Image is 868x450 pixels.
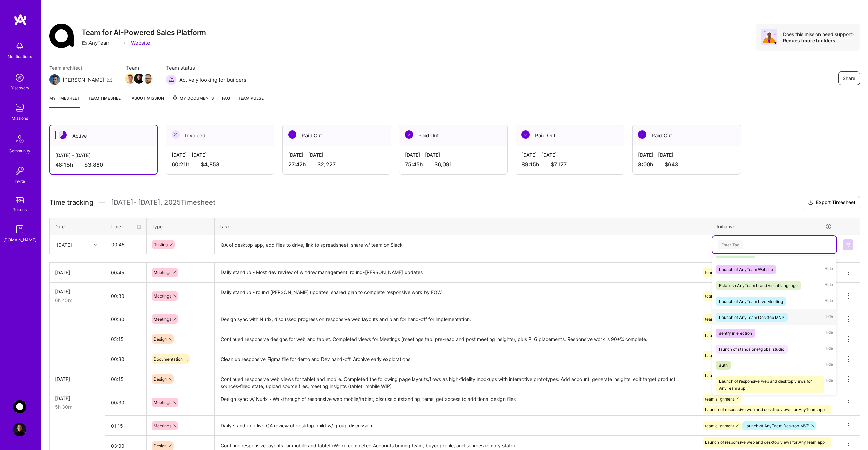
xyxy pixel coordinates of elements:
a: Team Member Avatar [126,73,135,84]
span: Launch of responsive web and desktop views for AnyTeam app [705,333,825,338]
textarea: Daily standup - Most dev review of window management, round-[PERSON_NAME] updates [215,263,696,282]
img: Paid Out [638,130,646,139]
span: team alignment [705,270,734,275]
span: Meetings [154,400,171,405]
div: [DATE] [55,375,100,383]
input: HH:MM [105,417,146,435]
textarea: Daily standup - round [PERSON_NAME] updates, shared plan to complete responsive work by EOW. [215,283,696,309]
div: 27:42 h [288,161,385,168]
span: Testing [154,242,168,247]
img: Actively looking for builders [166,74,177,85]
span: Team architect [49,64,112,71]
span: Meetings [154,423,171,428]
div: 75:45 h [405,161,502,168]
div: Does this mission need support? [783,31,854,37]
img: teamwork [13,101,26,115]
a: User Avatar [11,423,28,436]
span: $4,853 [201,161,219,168]
img: tokens [16,197,24,203]
div: [DATE] - [DATE] [638,151,735,158]
span: team alignment [705,396,734,402]
div: Paid Out [633,125,741,146]
span: Time tracking [49,198,93,207]
th: Date [50,218,105,235]
img: Active [59,131,67,139]
img: Team Architect [49,74,60,85]
div: 8:00 h [638,161,735,168]
div: Paid Out [516,125,624,146]
div: Active [50,125,157,146]
a: My Documents [172,95,214,108]
span: Actively looking for builders [179,76,246,83]
a: Team Member Avatar [143,73,152,84]
div: Missions [12,115,28,122]
span: Team Pulse [238,96,264,101]
img: Team Member Avatar [134,74,144,84]
input: HH:MM [105,393,146,411]
span: Team status [166,64,246,71]
div: auth [719,362,728,369]
span: team alignment [705,423,734,428]
span: $7,177 [551,161,567,168]
i: icon Download [808,199,813,206]
img: Team Member Avatar [143,74,153,84]
div: [DATE] [55,395,100,402]
div: [DOMAIN_NAME] [3,236,36,243]
span: Launch of AnyTeam Desktop MVP [744,423,809,428]
span: Design [154,376,167,382]
textarea: Daily standup + live QA review of desktop build w/ group discussion [215,416,696,435]
div: Paid Out [283,125,391,146]
div: Enter Tag [718,239,743,250]
div: [DATE] [57,241,72,248]
input: HH:MM [105,370,146,388]
span: Hide [824,376,833,393]
span: Documentation [154,356,183,362]
textarea: Design sync w/ Nurix - Walkthrough of responsive web mobile/tablet, discuss outstanding items, ge... [215,390,696,415]
textarea: Design sync with Nurix, discussed progress on responsive web layouts and plan for hand-off for im... [215,310,696,329]
div: Invite [15,178,25,185]
input: HH:MM [105,330,146,348]
span: Hide [824,345,833,354]
span: [DATE] - [DATE] , 2025 Timesheet [111,198,215,207]
div: Request more builders [783,37,854,44]
input: HH:MM [106,236,146,253]
span: Launch of responsive web and desktop views for AnyTeam app [705,353,825,358]
input: HH:MM [105,287,146,305]
a: FAQ [222,95,230,108]
img: Invite [13,164,26,178]
th: Task [215,218,712,235]
div: Notifications [8,53,32,60]
input: HH:MM [105,350,146,368]
span: $643 [665,161,678,168]
span: Hide [824,265,833,274]
span: $2,227 [317,161,336,168]
div: Launch of responsive web and desktop views for AnyTeam app [719,377,821,392]
textarea: Continued responsive web views for tablet and mobile. Completed the following page layouts/flows ... [215,370,696,389]
h3: Team for AI-Powered Sales Platform [82,28,206,37]
div: 5h 30m [55,403,100,410]
span: Hide [824,361,833,370]
div: Paid Out [399,125,507,146]
div: AnyTeam [82,39,111,46]
img: Submit [845,242,851,247]
span: Hide [824,281,833,290]
img: Invoiced [172,130,180,139]
span: Hide [824,297,833,306]
img: Avatar [761,29,777,45]
th: Type [147,218,215,235]
a: AnyTeam: Team for AI-Powered Sales Platform [11,400,28,413]
div: [DATE] - [DATE] [55,151,152,159]
span: team alignment [705,293,734,299]
span: Meetings [154,293,171,299]
img: bell [13,39,26,53]
div: sentry in electron [719,330,752,337]
button: Export Timesheet [804,196,860,209]
a: About Mission [132,95,164,108]
div: [DATE] [55,288,100,295]
div: Establish AnyTeam brand visual language [719,282,798,289]
div: Initiative [717,223,832,230]
span: Hide [824,329,833,338]
div: Launch of AnyTeam Live Meeting [719,298,783,305]
span: Team [126,64,152,71]
textarea: Clean up responsive Figma file for demo and Dev hand-off. Archive early explorations. [215,350,696,369]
